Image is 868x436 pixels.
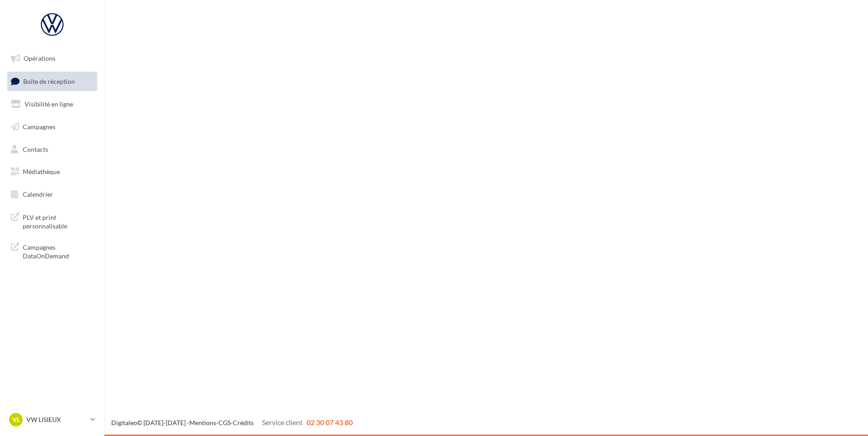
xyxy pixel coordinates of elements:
span: Opérations [24,54,55,62]
span: © [DATE]-[DATE] - - - [111,419,353,426]
span: Calendrier [23,190,53,198]
a: Digitaleo [111,419,137,426]
a: CGS [218,419,231,426]
a: VL VW LISIEUX [7,411,97,428]
span: 02 30 07 43 80 [306,418,353,426]
a: Campagnes [5,117,99,136]
span: Boîte de réception [23,77,75,85]
span: Contacts [23,145,48,153]
a: Mentions [189,419,216,426]
span: PLV et print personnalisable [23,211,94,231]
a: Opérations [5,49,99,68]
p: VW LISIEUX [26,415,87,424]
a: Contacts [5,140,99,159]
a: Médiathèque [5,162,99,181]
a: Visibilité en ligne [5,95,99,114]
a: Crédits [233,419,254,426]
a: Boîte de réception [5,72,99,91]
span: Médiathèque [23,168,60,175]
a: Calendrier [5,185,99,204]
span: Service client [262,418,303,426]
span: Visibilité en ligne [25,100,73,108]
span: Campagnes DataOnDemand [23,241,94,261]
a: Campagnes DataOnDemand [5,237,99,264]
span: VL [12,415,20,424]
span: Campagnes [23,123,55,131]
a: PLV et print personnalisable [5,208,99,234]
